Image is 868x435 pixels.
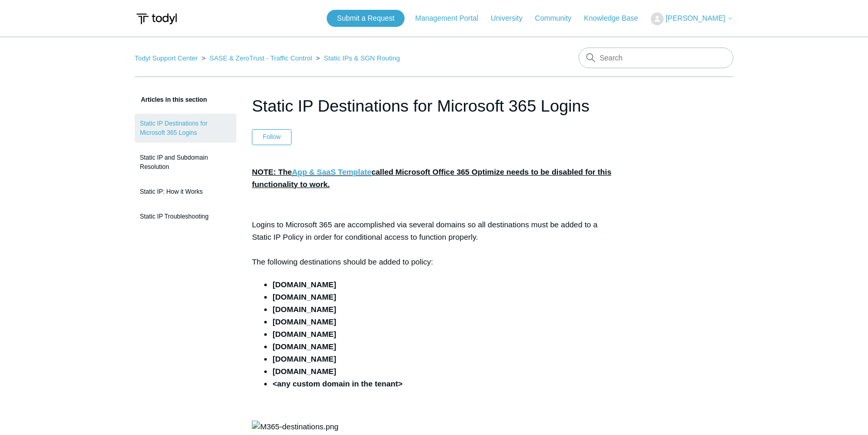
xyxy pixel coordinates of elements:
input: Search [578,48,733,68]
button: [PERSON_NAME] [651,12,733,25]
strong: [DOMAIN_NAME] [272,354,336,363]
a: Submit a Request [327,10,405,27]
strong: [DOMAIN_NAME] [272,292,336,301]
strong: NOTE: The called Microsoft Office 365 Optimize needs to be disabled for this functionality to work. [252,167,612,189]
img: M365-destinations.png [252,421,339,433]
strong: [DOMAIN_NAME] [272,342,336,351]
h1: Static IP Destinations for Microsoft 365 Logins [252,94,616,118]
a: University [491,13,533,24]
a: Knowledge Base [584,13,649,24]
a: Community [535,13,582,24]
strong: [DOMAIN_NAME] [272,305,336,314]
li: SASE & ZeroTrust - Traffic Control [200,54,314,62]
a: Static IP and Subdomain Resolution [135,148,236,177]
a: Static IP Destinations for Microsoft 365 Logins [135,114,236,143]
p: Logins to Microsoft 365 are accomplished via several domains so all destinations must be added to... [252,219,616,268]
a: Todyl Support Center [135,54,198,62]
li: Todyl Support Center [135,54,200,62]
strong: [DOMAIN_NAME] [272,330,336,338]
a: App & SaaS Template [292,167,372,177]
li: Static IPs & SGN Routing [314,54,400,62]
a: Static IP: How it Works [135,182,236,201]
a: Static IPs & SGN Routing [324,54,399,62]
a: Static IP Troubleshooting [135,207,236,226]
strong: [DOMAIN_NAME] [272,367,336,376]
strong: [DOMAIN_NAME] [272,280,336,289]
span: Articles in this section [135,96,207,103]
strong: [DOMAIN_NAME] [272,317,336,326]
strong: <any custom domain in the tenant> [272,379,403,388]
img: Todyl Support Center Help Center home page [135,9,179,28]
button: Follow Article [252,129,292,145]
a: SASE & ZeroTrust - Traffic Control [210,54,312,62]
span: [PERSON_NAME] [666,14,725,22]
a: Management Portal [415,13,489,24]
